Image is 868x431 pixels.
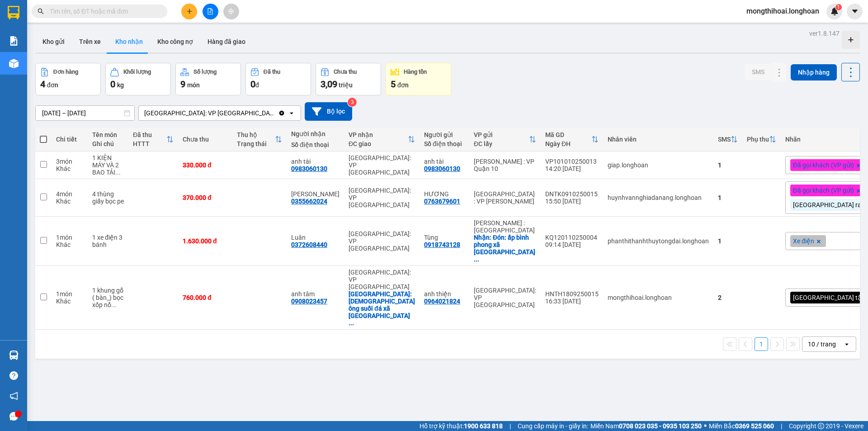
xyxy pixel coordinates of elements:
[183,294,228,301] div: 760.000 đ
[424,198,460,205] div: 0763679601
[35,31,72,52] button: Kho gửi
[56,241,83,248] div: Khác
[92,154,124,176] div: 1 KIỆN MÁY VÀ 2 BAO TẢI TRẮNG
[386,63,451,95] button: Hàng tồn5đơn
[424,131,465,138] div: Người gửi
[545,140,591,147] div: Ngày ĐH
[474,287,536,308] div: [GEOGRAPHIC_DATA]: VP [GEOGRAPHIC_DATA]
[545,298,599,305] div: 16:33 [DATE]
[291,141,340,148] div: Số điện thoại
[111,301,117,308] span: ...
[851,7,859,15] span: caret-down
[117,81,124,89] span: kg
[469,128,541,152] th: Toggle SortBy
[809,28,840,38] div: ver 1.8.147
[718,237,738,245] div: 1
[40,79,45,90] span: 4
[9,371,18,380] span: question-circle
[791,64,837,81] button: Nhập hàng
[474,190,536,205] div: [GEOGRAPHIC_DATA] : VP [PERSON_NAME]
[718,194,738,201] div: 1
[264,69,280,75] div: Đã thu
[150,31,200,52] button: Kho công nợ
[704,424,707,428] span: ⚪️
[545,165,599,172] div: 14:20 [DATE]
[830,7,839,15] img: icon-new-feature
[56,234,83,241] div: 1 món
[464,422,503,430] strong: 1900 633 818
[128,128,178,152] th: Toggle SortBy
[781,421,782,431] span: |
[391,79,396,90] span: 5
[424,158,465,165] div: anh tài
[291,298,327,305] div: 0908023457
[818,423,824,429] span: copyright
[183,136,228,143] div: Chưa thu
[344,128,420,152] th: Toggle SortBy
[291,198,327,205] div: 0355662024
[250,79,255,90] span: 0
[349,230,415,252] div: [GEOGRAPHIC_DATA]: VP [GEOGRAPHIC_DATA]
[608,294,709,301] div: mongthihoai.longhoan
[718,136,731,143] div: SMS
[835,4,842,10] sup: 1
[424,241,460,248] div: 0918743128
[175,63,241,95] button: Số lượng9món
[424,140,465,147] div: Số điện thoại
[278,109,285,117] svg: Clear value
[739,5,826,17] span: mongthihoai.longhoan
[619,422,702,430] strong: 0708 023 035 - 0935 103 250
[245,63,311,95] button: Đã thu0đ
[842,31,860,49] div: Tạo kho hàng mới
[9,36,19,46] img: solution-icon
[424,190,465,198] div: HƯƠNG
[203,4,218,19] button: file-add
[56,158,83,165] div: 3 món
[742,128,781,152] th: Toggle SortBy
[18,37,153,51] strong: (Công Ty TNHH Chuyển Phát Nhanh Bảo An - MST: 0109597835)
[291,241,327,248] div: 0372608440
[56,190,83,198] div: 4 món
[105,63,171,95] button: Khối lượng0kg
[404,69,427,75] div: Hàng tồn
[348,98,357,107] sup: 3
[291,130,340,137] div: Người nhận
[72,31,108,52] button: Trên xe
[56,136,83,143] div: Chi tiết
[228,8,234,14] span: aim
[349,131,408,138] div: VP nhận
[349,319,354,327] span: ...
[92,190,124,205] div: 4 thùng giấy bọc pe
[541,128,603,152] th: Toggle SortBy
[115,169,121,176] span: ...
[92,131,124,138] div: Tên món
[186,8,193,14] span: plus
[420,421,503,431] span: Hỗ trợ kỹ thuật:
[608,194,709,201] div: huynhvannghiadanang.longhoan
[291,290,340,298] div: anh tâm
[237,140,275,147] div: Trạng thái
[183,161,228,169] div: 330.000 đ
[110,79,115,90] span: 0
[608,161,709,169] div: giap.longhoan
[474,131,529,138] div: VP gửi
[808,340,836,349] div: 10 / trang
[108,31,150,52] button: Kho nhận
[35,63,101,95] button: Đơn hàng4đơn
[424,165,460,172] div: 0983060130
[181,4,197,19] button: plus
[9,392,18,400] span: notification
[518,421,588,431] span: Cung cấp máy in - giấy in:
[288,109,295,117] svg: open
[718,161,738,169] div: 1
[755,337,768,351] button: 1
[509,421,511,431] span: |
[47,81,58,89] span: đơn
[793,161,854,169] span: Đã gọi khách (VP gửi)
[735,422,774,430] strong: 0369 525 060
[474,219,536,234] div: [PERSON_NAME] : [GEOGRAPHIC_DATA]
[590,421,702,431] span: Miền Nam
[474,140,529,147] div: ĐC lấy
[291,165,327,172] div: 0983060130
[545,241,599,248] div: 09:14 [DATE]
